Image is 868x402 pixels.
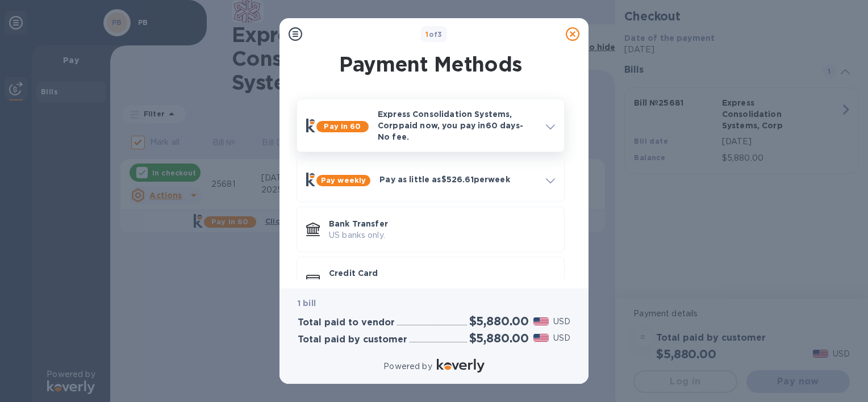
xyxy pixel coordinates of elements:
b: of 3 [425,30,443,39]
img: USD [533,317,549,325]
h2: $5,880.00 [469,331,529,345]
b: Pay weekly [321,176,366,185]
h3: Total paid to vendor [298,317,395,328]
p: Credit Card [329,267,555,279]
p: US banks only. [329,229,555,241]
span: 1 [425,30,428,39]
p: Pay as little as $526.61 per week [379,174,537,185]
h3: Total paid by customer [298,334,407,345]
h1: Payment Methods [294,52,567,76]
b: Pay in 60 [324,122,361,131]
h2: $5,880.00 [469,314,529,328]
p: Bank Transfer [329,218,555,229]
p: Powered by [383,361,432,372]
p: USD [553,316,570,328]
img: Logo [437,359,485,372]
p: Express Consolidation Systems, Corp paid now, you pay in 60 days - No fee. [378,108,537,143]
img: USD [533,334,549,342]
p: USD [553,332,570,344]
b: 1 bill [298,299,316,308]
